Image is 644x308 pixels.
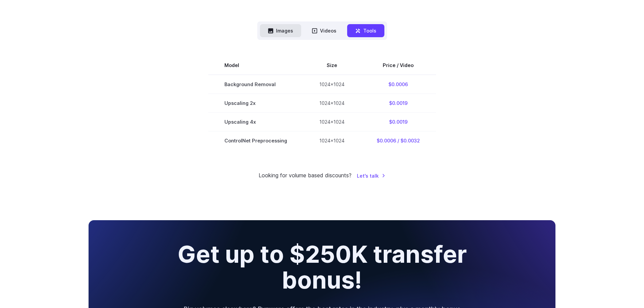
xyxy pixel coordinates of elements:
th: Price / Video [361,56,436,75]
td: Upscaling 2x [208,94,303,113]
th: Size [303,56,361,75]
td: ControlNet Preprocessing [208,131,303,150]
td: $0.0019 [361,113,436,131]
th: Model [208,56,303,75]
a: Let's talk [357,172,385,180]
td: Upscaling 4x [208,113,303,131]
button: Tools [347,24,384,37]
td: 1024x1024 [303,113,361,131]
td: $0.0019 [361,94,436,113]
td: $0.0006 / $0.0032 [361,131,436,150]
small: Looking for volume based discounts? [259,171,352,180]
td: $0.0006 [361,75,436,94]
td: 1024x1024 [303,131,361,150]
button: Videos [304,24,344,37]
td: 1024x1024 [303,75,361,94]
td: 1024x1024 [303,94,361,113]
td: Background Removal [208,75,303,94]
button: Images [260,24,301,37]
h2: Get up to $250K transfer bonus! [152,242,491,293]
